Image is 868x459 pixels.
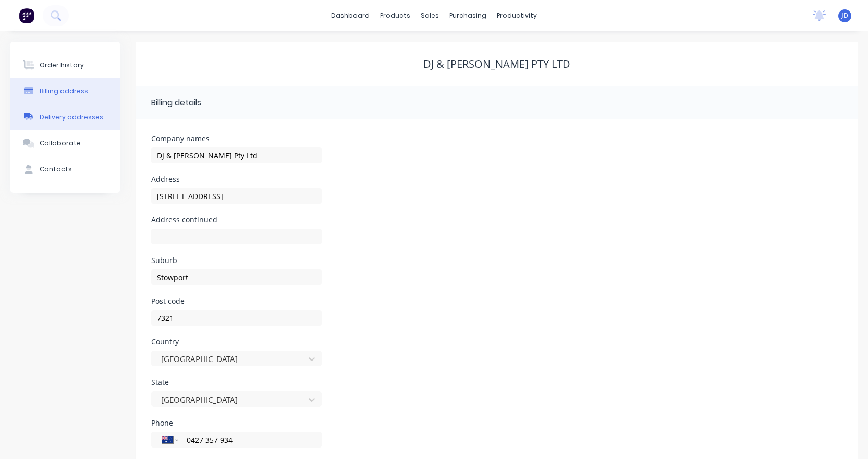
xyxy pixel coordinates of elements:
div: Collaborate [40,139,81,148]
div: Billing details [151,96,201,109]
div: Post code [151,297,322,305]
div: Country [151,338,322,345]
button: Billing address [10,78,120,104]
div: Suburb [151,257,322,264]
div: purchasing [444,8,492,23]
div: DJ & [PERSON_NAME] Pty Ltd [423,58,570,70]
div: Order history [40,60,84,70]
div: Address continued [151,216,322,224]
div: Phone [151,419,322,427]
button: Collaborate [10,130,120,156]
button: Order history [10,52,120,78]
div: products [375,8,415,23]
div: Company names [151,135,322,142]
span: JD [841,11,848,20]
div: Billing address [40,86,88,96]
div: sales [415,8,444,23]
button: Contacts [10,156,120,182]
a: dashboard [326,8,375,23]
div: State [151,379,322,386]
div: Contacts [40,165,72,174]
div: productivity [492,8,542,23]
div: Delivery addresses [40,113,103,122]
div: Address [151,176,322,183]
img: Factory [19,8,34,23]
button: Delivery addresses [10,104,120,130]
